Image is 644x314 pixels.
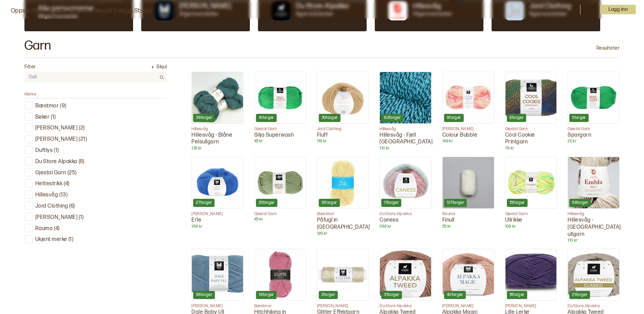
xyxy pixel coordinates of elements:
[317,72,369,123] img: Fluff
[79,158,84,165] p: ( 8 )
[317,157,369,236] a: Påfugl in Paris18fargerBæstmorPåfugl in [GEOGRAPHIC_DATA]129 kr
[380,303,431,309] p: Du Store Alpakka
[35,158,77,165] p: Du Store Alpakka
[321,200,337,206] p: 18 farger
[505,72,557,151] a: Cool Cookie Printgarn6fargerGjestal GarnCool Cookie Printgarn79 kr
[321,292,335,298] p: 2 farger
[442,132,494,139] p: Colour Bubble
[380,72,431,123] img: Hillesvåg - Fjell Sokkegarn
[192,249,243,300] img: Dale Baby Ull
[380,132,431,146] p: Hillesvåg - Fjell [GEOGRAPHIC_DATA]
[192,72,243,123] img: Hillesvåg - Blåne Pelsullgarn
[505,211,557,217] p: Gjestal Garn
[380,224,431,229] p: 299 kr
[24,39,51,52] h2: Garn
[157,64,167,70] p: Skjul
[442,126,494,132] p: [PERSON_NAME]
[317,126,369,132] p: Jord Clothing
[70,6,88,16] a: Pinner
[317,303,369,309] p: [PERSON_NAME]
[79,125,85,132] p: ( 2 )
[255,72,306,123] img: Silja Superwash
[191,224,243,229] p: 189 kr
[254,211,306,217] p: Gjestal Garn
[255,249,306,300] img: Hitchhiking in Himalaya
[254,303,306,309] p: Bæstmor
[35,125,77,132] p: [PERSON_NAME]
[505,157,557,229] a: Ullrikke15fargerGjestal GarnUllrikke109 kr
[442,303,494,309] p: [PERSON_NAME]
[196,200,212,206] p: 27 farger
[191,157,243,229] a: Erle27farger[PERSON_NAME]Erle189 kr
[259,292,274,298] p: 14 farger
[35,236,67,243] p: Ukjent merke
[568,157,619,208] img: Hillesvåg - Embla ullgarn
[505,72,557,123] img: Cool Cookie Printgarn
[35,170,66,177] p: Gjestal Garn
[254,157,306,222] a: 25fargerGjestal Garn45 kr
[191,72,243,151] a: Hillesvåg - Blåne Pelsullgarn36fargerHillesvågHillesvåg - Blåne Pelsullgarn135 kr
[380,126,431,132] p: Hillesvåg
[568,249,619,300] img: Alpakka Tweed Classic
[191,211,243,217] p: [PERSON_NAME]
[317,72,369,144] a: Fluff30fargerJord ClothingFluff119 kr
[308,7,322,12] a: Woolit
[317,249,369,300] img: Glitter Effektgarn
[317,132,369,139] p: Fluff
[321,115,338,121] p: 30 farger
[254,126,306,132] p: Gjestal Garn
[254,139,306,144] p: 45 kr
[317,211,369,217] p: Bæstmor
[254,132,306,139] p: Silja Superwash
[69,203,75,210] p: ( 6 )
[60,103,66,110] p: ( 9 )
[35,192,58,199] p: Hillesvåg
[384,292,399,298] p: 31 farger
[254,217,306,222] p: 45 kr
[69,236,73,243] p: ( 1 )
[380,72,431,151] a: Hillesvåg - Fjell Sokkegarn60fargerHillesvågHillesvåg - Fjell [GEOGRAPHIC_DATA]110 kr
[35,180,62,188] p: Hettestrikk
[35,147,53,154] p: Duftlys
[380,249,431,300] img: Alpakka Tweed
[443,72,494,123] img: Colour Bubble
[505,217,557,224] p: Ullrikke
[384,200,399,206] p: 11 farger
[24,72,156,82] input: Søk
[59,192,68,199] p: ( 13 )
[600,5,636,14] button: User dropdown
[568,238,620,243] p: 110 kr
[505,132,557,146] p: Cool Cookie Printgarn
[35,203,68,210] p: Jord Clothing
[35,114,50,121] p: Bøker
[317,231,369,237] p: 129 kr
[442,211,494,217] p: Rauma
[384,115,401,121] p: 60 farger
[443,249,494,300] img: Alpakka Magic
[443,157,494,208] img: Finull
[317,139,369,144] p: 119 kr
[24,92,36,97] span: Merke
[568,139,620,144] p: 22 kr
[191,146,243,151] p: 135 kr
[596,45,620,52] p: Resultater
[192,157,243,208] img: Erle
[254,72,306,144] a: Silja Superwash41fargerGjestal GarnSilja Superwash45 kr
[317,217,369,231] p: Påfugl in [GEOGRAPHIC_DATA]
[196,115,212,121] p: 36 farger
[35,136,77,143] p: [PERSON_NAME]
[505,249,557,300] img: Lille Lerke
[568,211,620,217] p: Hillesvåg
[380,217,431,224] p: Caness
[600,5,636,14] p: Logg inn
[191,303,243,309] p: [PERSON_NAME]
[54,147,59,154] p: ( 1 )
[447,200,464,206] p: 137 farger
[447,292,463,298] p: 40 farger
[572,200,588,206] p: 54 farger
[510,200,525,206] p: 15 farger
[50,6,63,16] a: Garn
[442,157,494,229] a: Finull137fargerRaumaFinull55 kr
[317,157,369,208] img: Påfugl in Paris
[79,214,84,221] p: ( 1 )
